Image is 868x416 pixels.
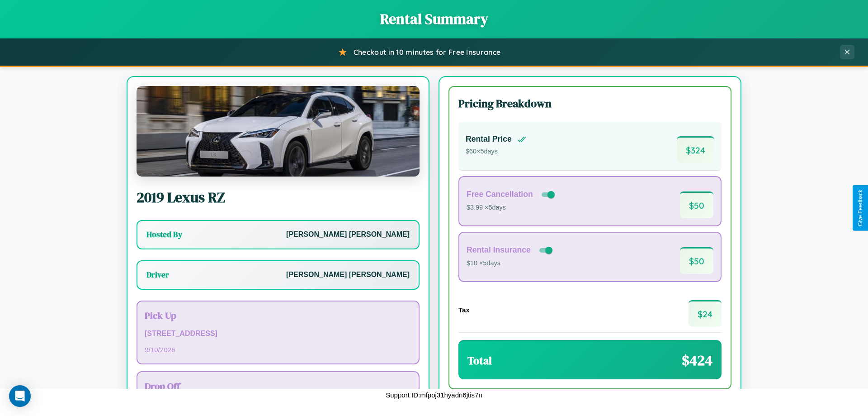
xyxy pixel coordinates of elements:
[386,389,482,401] p: Support ID: mfpoj31hyadn6jtis7n
[857,190,863,226] div: Give Feedback
[682,350,712,370] span: $ 424
[466,134,512,144] h4: Rental Price
[9,385,31,407] div: Open Intercom Messenger
[689,300,722,327] span: $ 24
[467,202,557,214] p: $3.99 × 5 days
[467,258,554,269] p: $10 × 5 days
[145,379,411,392] h3: Drop Off
[680,191,713,218] span: $ 50
[677,136,714,163] span: $ 324
[146,269,169,280] h3: Driver
[286,228,410,241] p: [PERSON_NAME] [PERSON_NAME]
[145,344,411,356] p: 9 / 10 / 2026
[145,309,411,322] h3: Pick Up
[354,48,500,57] span: Checkout in 10 minutes for Free Insurance
[137,86,420,177] img: Lexus RZ
[467,245,531,255] h4: Rental Insurance
[466,146,526,158] p: $ 60 × 5 days
[467,353,492,368] h3: Total
[146,229,182,240] h3: Hosted By
[680,247,713,274] span: $ 50
[458,96,722,111] h3: Pricing Breakdown
[145,327,411,340] p: [STREET_ADDRESS]
[467,190,533,199] h4: Free Cancellation
[458,306,470,314] h4: Tax
[137,187,420,207] h2: 2019 Lexus RZ
[286,268,410,282] p: [PERSON_NAME] [PERSON_NAME]
[9,9,859,29] h1: Rental Summary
